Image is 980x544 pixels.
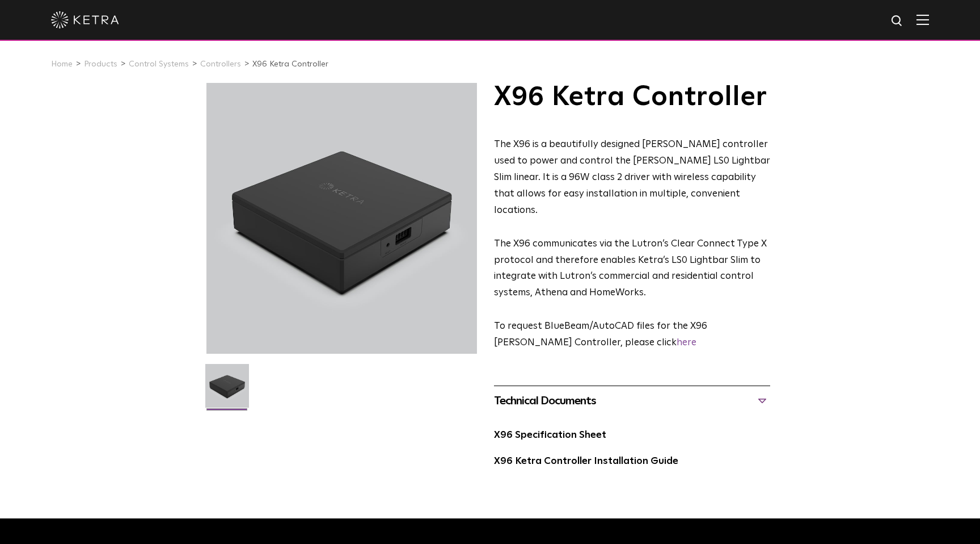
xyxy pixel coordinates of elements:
img: ketra-logo-2019-white [51,11,119,28]
span: ​To request BlueBeam/AutoCAD files for the X96 [PERSON_NAME] Controller, please click [494,321,707,348]
a: Control Systems [129,60,189,68]
a: X96 Ketra Controller Installation Guide [494,457,678,466]
a: X96 Ketra Controller [252,60,328,68]
img: X96-Controller-2021-Web-Square [205,364,249,416]
a: Controllers [200,60,241,68]
h1: X96 Ketra Controller [494,83,770,111]
a: X96 Specification Sheet [494,430,606,440]
span: The X96 is a beautifully designed [PERSON_NAME] controller used to power and control the [PERSON_... [494,140,770,215]
img: search icon [890,14,905,28]
div: Technical Documents [494,392,770,410]
span: The X96 communicates via the Lutron’s Clear Connect Type X protocol and therefore enables Ketra’s... [494,239,767,298]
img: Hamburger%20Nav.svg [916,14,929,25]
a: Home [51,60,73,68]
a: Products [84,60,117,68]
a: here [677,338,696,348]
